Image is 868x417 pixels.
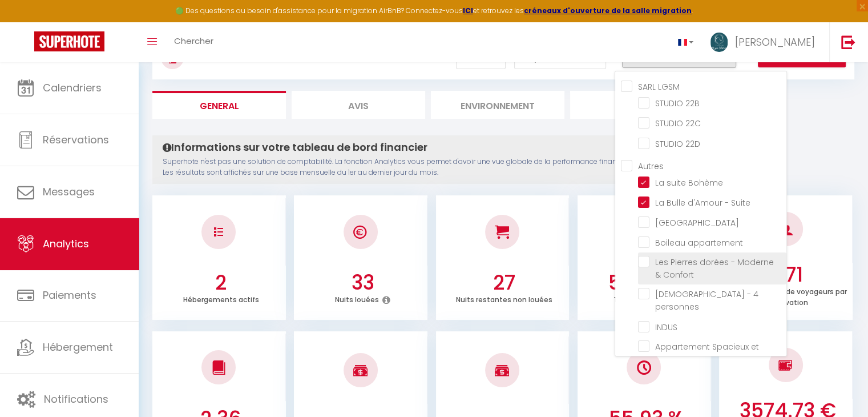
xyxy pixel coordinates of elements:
li: Marché [570,91,704,119]
a: ... [PERSON_NAME] [702,22,829,62]
span: Réservations [43,133,109,147]
span: La suite Bohème [655,177,723,189]
img: Super Booking [34,31,104,51]
span: INDUS [655,322,677,333]
a: Chercher [165,22,222,62]
span: Messages [43,185,95,199]
span: [PERSON_NAME] [735,35,815,49]
li: Avis [292,91,425,119]
p: Nuits louées [335,292,379,304]
p: Superhote n'est pas une solution de comptabilité. La fonction Analytics vous permet d'avoir une v... [163,157,695,178]
p: Taux d'occupation [613,292,679,304]
button: Ouvrir le widget de chat LiveChat [9,5,43,39]
h3: 55.00 % [584,271,708,295]
img: logout [841,35,855,49]
span: [DEMOGRAPHIC_DATA] - 4 personnes [655,288,758,312]
a: créneaux d'ouverture de la salle migration [524,6,692,15]
img: NO IMAGE [778,358,793,372]
h3: 1.71 [726,263,850,287]
span: STUDIO 22D [655,138,700,150]
li: General [152,91,286,119]
li: Environnement [431,91,564,119]
img: ... [710,33,728,52]
span: Calendriers [43,81,102,95]
span: Analytics [43,236,89,251]
a: ICI [463,6,473,15]
h3: 33 [301,271,425,295]
span: Les Pierres dorées - Moderne & Confort [655,256,774,280]
p: Hébergements actifs [183,292,259,304]
p: Nuits restantes non louées [456,292,552,304]
p: Nombre moyen de voyageurs par réservation [729,284,846,307]
img: NO IMAGE [214,227,223,236]
span: Hébergement [43,340,113,354]
h3: 27 [442,271,566,295]
span: Notifications [44,392,108,406]
h3: 2 [159,271,283,295]
span: Paiements [43,288,96,302]
h4: Informations sur votre tableau de bord financier [163,141,695,154]
img: NO IMAGE [637,360,651,375]
span: Chercher [174,35,213,47]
